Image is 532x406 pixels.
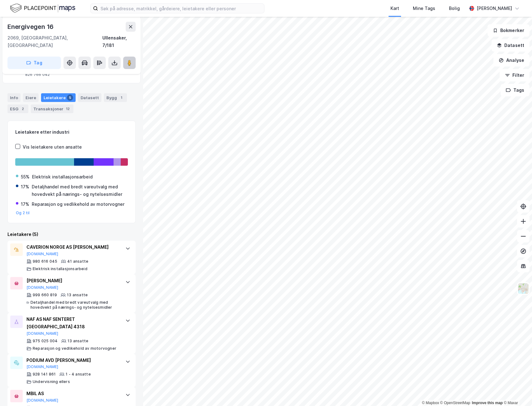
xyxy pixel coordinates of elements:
button: Og 2 til [16,210,30,215]
img: logo.f888ab2527a4732fd821a326f86c7f29.svg [10,3,75,14]
button: [DOMAIN_NAME] [26,364,58,369]
div: Vis leietakere uten ansatte [23,143,82,151]
button: Analyse [493,54,530,67]
div: Bolig [449,5,460,12]
div: 980 616 045 [33,259,57,264]
div: Elektrisk installasjonsarbeid [33,266,87,271]
a: OpenStreetMap [440,401,470,405]
div: Kart [390,5,399,12]
div: CAVERION NORGE AS [PERSON_NAME] [26,243,119,251]
div: 17% [21,183,29,191]
div: Leietakere (5) [7,231,136,238]
div: [PERSON_NAME] [477,5,512,12]
div: Undervisning ellers [33,379,70,384]
button: [DOMAIN_NAME] [26,251,58,256]
div: [PERSON_NAME] [26,277,119,284]
button: Tags [501,84,530,96]
div: Datasett [78,93,101,102]
div: 826 766 042 [25,72,50,77]
div: Elektrisk installasjonsarbeid [32,173,93,181]
div: Eiere [23,93,39,102]
div: PODIUM AVD [PERSON_NAME] [26,357,119,364]
div: Mine Tags [413,5,435,12]
div: Detaljhandel med bredt vareutvalg med hovedvekt på nærings- og nytelsesmidler [32,183,127,198]
button: Bokmerker [488,24,530,37]
div: Reparasjon og vedlikehold av motorvogner [33,346,116,351]
div: 2 [20,106,26,112]
div: 2069, [GEOGRAPHIC_DATA], [GEOGRAPHIC_DATA] [7,34,102,49]
div: 999 660 819 [33,293,57,298]
div: 928 141 861 [33,372,56,377]
input: Søk på adresse, matrikkel, gårdeiere, leietakere eller personer [98,4,264,13]
img: Z [517,283,529,294]
div: 13 ansatte [68,339,88,344]
div: 55% [21,173,30,181]
div: 5 [67,95,73,101]
button: Filter [500,69,530,81]
div: 41 ansatte [67,259,88,264]
div: ESG [7,104,28,113]
button: Datasett [492,39,530,52]
div: 1 - 4 ansatte [66,372,91,377]
iframe: Chat Widget [501,376,532,406]
div: 1 [118,95,124,101]
div: 17% [21,201,29,208]
div: Energivegen 16 [7,22,55,32]
div: Detaljhandel med bredt vareutvalg med hovedvekt på nærings- og nytelsesmidler [30,300,119,310]
div: Transaksjoner [31,104,73,113]
div: NAF AS NAF SENTERET [GEOGRAPHIC_DATA] 4318 [26,316,119,330]
a: Improve this map [472,401,503,405]
button: [DOMAIN_NAME] [26,398,58,403]
div: 13 ansatte [67,293,88,298]
div: 12 [65,106,71,112]
button: Tag [7,57,61,69]
button: [DOMAIN_NAME] [26,331,58,336]
div: Leietakere etter industri [15,128,128,136]
div: MBIL AS [26,390,119,397]
div: Bygg [104,93,127,102]
div: Leietakere [41,93,76,102]
a: Mapbox [422,401,439,405]
div: Ullensaker, 7/181 [102,34,136,49]
div: 975 025 004 [33,339,58,344]
button: [DOMAIN_NAME] [26,285,58,290]
div: Reparasjon og vedlikehold av motorvogner [32,201,124,208]
div: Info [7,93,21,102]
